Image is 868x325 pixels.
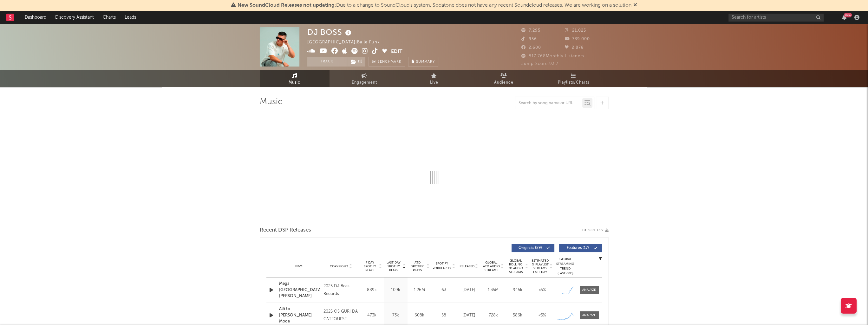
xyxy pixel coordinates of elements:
div: 2025 OS GURI DA CATEQUESE [323,308,358,323]
div: 608k [409,312,430,319]
button: Features(17) [559,244,602,252]
div: 109k [385,287,406,293]
span: 21.025 [565,29,586,33]
span: ( 1 ) [347,57,366,67]
button: 99+ [842,15,846,20]
span: ATD Spotify Plays [409,261,426,272]
div: 473k [362,312,382,319]
span: Benchmark [377,58,401,66]
span: Features ( 17 ) [563,246,592,250]
span: 7 Day Spotify Plays [362,261,378,272]
span: Music [289,79,300,86]
div: 99 + [844,13,852,17]
span: Global Rolling 7D Audio Streams [507,259,525,274]
span: Engagement [352,79,377,86]
div: <5% [532,312,553,319]
button: Originals(59) [512,244,554,252]
a: Audience [469,70,539,87]
div: 1.35M [483,287,504,293]
a: Discovery Assistant [51,11,98,24]
button: Export CSV [582,228,609,232]
div: 73k [385,312,406,319]
a: Playlists/Charts [539,70,609,87]
button: Summary [408,57,438,67]
a: Charts [98,11,120,24]
span: Originals ( 59 ) [516,246,545,250]
span: 817.768 Monthly Listeners [521,54,584,58]
span: Copyright [330,264,348,268]
span: Summary [416,60,435,64]
span: 7.295 [521,29,540,33]
div: <5% [532,287,553,293]
span: Playlists/Charts [558,79,589,86]
div: [GEOGRAPHIC_DATA] | Baile Funk [307,39,387,46]
span: New SoundCloud Releases not updating [238,3,335,8]
span: 956 [521,37,537,41]
a: Engagement [330,70,399,87]
span: Live [430,79,438,86]
div: 58 [433,312,455,319]
input: Search for artists [728,14,824,22]
div: Name [279,264,321,269]
div: DJ BOSS [307,27,353,37]
span: Spotify Popularity [433,261,451,271]
a: Alô to [PERSON_NAME] Mode [279,306,321,325]
input: Search by song name or URL [515,101,582,106]
button: Edit [391,48,402,56]
a: Dashboard [20,11,51,24]
a: Benchmark [369,57,405,67]
div: 728k [483,312,504,319]
div: Global Streaming Trend (Last 60D) [556,257,575,276]
div: 586k [507,312,528,319]
button: Track [307,57,347,67]
span: Estimated % Playlist Streams Last Day [532,259,549,274]
div: 2025 DJ Boss Records [323,283,358,298]
span: Audience [494,79,513,86]
button: (1) [347,57,365,67]
div: 1.26M [409,287,430,293]
div: 945k [507,287,528,293]
span: 2.600 [521,46,541,50]
span: 739.000 [565,37,590,41]
a: Mega [GEOGRAPHIC_DATA][PERSON_NAME] [279,281,321,299]
div: [DATE] [458,312,480,319]
span: Recent DSP Releases [260,226,311,234]
span: Last Day Spotify Plays [385,261,402,272]
a: Leads [120,11,140,24]
span: Dismiss [633,3,637,8]
div: [DATE] [458,287,480,293]
span: : Due to a change to SoundCloud's system, Sodatone does not have any recent Soundcloud releases. ... [238,3,631,8]
div: 889k [362,287,382,293]
span: 2.878 [565,46,584,50]
a: Live [399,70,469,87]
a: Music [260,70,330,87]
span: Released [460,264,474,268]
div: 63 [433,287,455,293]
span: Global ATD Audio Streams [483,261,500,272]
span: Jump Score: 93.7 [521,62,558,66]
